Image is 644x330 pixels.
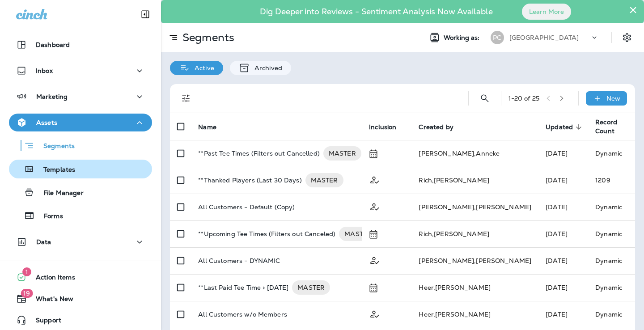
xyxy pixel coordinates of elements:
td: Dynamic [588,247,635,274]
p: New [606,95,620,102]
td: Dynamic [588,220,635,247]
span: Updated [546,123,573,131]
td: Dynamic [588,194,635,220]
div: PC [491,31,504,44]
button: Assets [9,114,152,131]
button: Learn More [522,4,571,20]
td: [PERSON_NAME] , [PERSON_NAME] [411,247,538,274]
button: Data [9,233,152,251]
td: 1209 [588,167,635,194]
div: MASTER [323,146,361,161]
p: [GEOGRAPHIC_DATA] [509,34,579,41]
td: [DATE] [538,167,588,194]
p: Segments [34,142,75,151]
p: Templates [34,166,75,174]
button: Close [629,3,637,17]
span: MASTER [339,229,377,238]
span: Support [27,317,61,327]
p: Active [190,64,214,72]
span: Customer Only [369,202,381,210]
button: Inbox [9,62,152,80]
td: Dynamic [588,301,635,328]
button: File Manager [9,183,152,202]
p: Forms [35,212,63,221]
span: Schedule [369,283,378,291]
p: Dig Deeper into Reviews - Sentiment Analysis Now Available [234,10,519,13]
span: Inclusion [369,123,396,131]
span: Customer Only [369,256,381,264]
p: **Last Paid Tee Time > [DATE] [198,280,288,295]
td: [PERSON_NAME] , Anneke [411,140,538,167]
button: Filters [177,89,195,107]
span: Working as: [444,34,482,42]
button: Support [9,311,152,329]
td: [PERSON_NAME] , [PERSON_NAME] [411,194,538,220]
button: 1Action Items [9,268,152,286]
td: Dynamic [588,274,635,301]
button: Templates [9,160,152,178]
span: Schedule [369,149,378,157]
button: Search Segments [476,89,494,107]
span: Updated [546,123,585,131]
span: 19 [21,289,33,298]
div: MASTER [339,227,377,241]
span: Created by [419,123,465,131]
td: Rich , [PERSON_NAME] [411,220,538,247]
span: 1 [22,267,31,276]
td: [DATE] [538,301,588,328]
div: MASTER [305,173,343,187]
span: Name [198,123,228,131]
span: MASTER [305,176,343,185]
span: Schedule [369,229,378,237]
span: Name [198,123,216,131]
span: MASTER [323,149,361,158]
p: All Customers w/o Members [198,311,287,318]
p: Inbox [36,67,53,74]
p: Segments [179,31,234,44]
span: What's New [27,295,73,306]
td: [DATE] [538,247,588,274]
span: Customer Only [369,309,381,317]
button: Collapse Sidebar [133,5,158,23]
button: Forms [9,206,152,225]
p: Marketing [36,93,68,100]
td: Dynamic [588,140,635,167]
p: Archived [250,64,282,72]
td: Heer , [PERSON_NAME] [411,274,538,301]
p: File Manager [34,189,84,198]
span: MASTER [292,283,330,292]
p: Assets [36,119,57,126]
p: Dashboard [36,41,70,48]
td: Heer , [PERSON_NAME] [411,301,538,328]
p: All Customers - Default (Copy) [198,203,295,211]
p: Data [36,238,51,245]
div: 1 - 20 of 25 [508,95,539,102]
div: MASTER [292,280,330,295]
span: Action Items [27,274,75,284]
span: Inclusion [369,123,408,131]
td: [DATE] [538,194,588,220]
td: [DATE] [538,140,588,167]
p: **Past Tee Times (Filters out Cancelled) [198,146,320,161]
span: Record Count [595,118,617,135]
button: Settings [619,30,635,46]
p: **Upcoming Tee Times (Filters out Canceled) [198,227,335,241]
span: Created by [419,123,453,131]
button: Marketing [9,88,152,106]
button: 19What's New [9,290,152,308]
td: Rich , [PERSON_NAME] [411,167,538,194]
button: Segments [9,136,152,155]
td: [DATE] [538,274,588,301]
td: [DATE] [538,220,588,247]
p: All Customers - DYNAMIC [198,257,280,264]
span: Customer Only [369,175,381,183]
p: **Thanked Players (Last 30 Days) [198,173,301,187]
button: Dashboard [9,36,152,54]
